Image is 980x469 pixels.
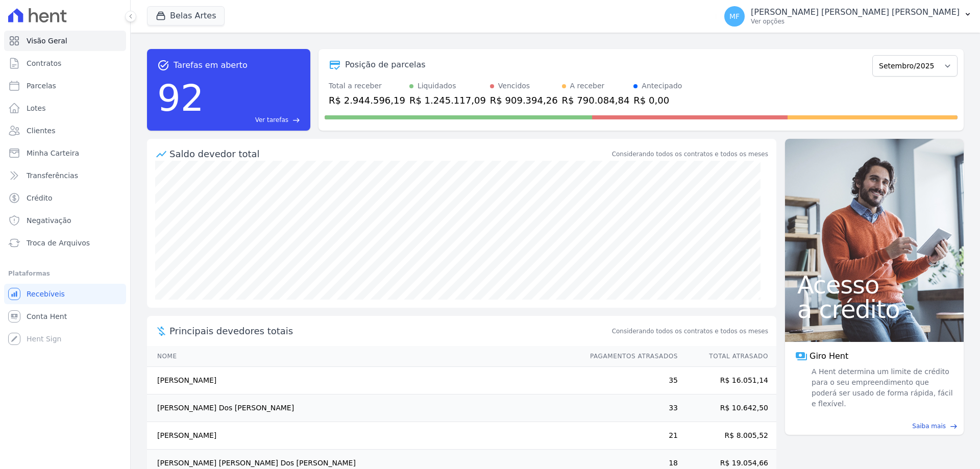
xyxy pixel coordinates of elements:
[4,76,126,96] a: Parcelas
[169,147,610,161] div: Saldo devedor total
[147,394,580,422] td: [PERSON_NAME] Dos [PERSON_NAME]
[4,98,126,118] a: Lotes
[4,233,126,253] a: Troca de Arquivos
[147,346,580,367] th: Nome
[4,120,126,141] a: Clientes
[678,367,776,394] td: R$ 16.051,14
[27,311,67,322] span: Conta Hent
[329,81,405,91] div: Total a receber
[27,238,90,248] span: Troca de Arquivos
[810,366,953,409] span: A Hent determina um limite de crédito para o seu empreendimento que poderá ser usado de forma ráp...
[4,143,126,163] a: Minha Carteira
[751,7,960,17] p: [PERSON_NAME] [PERSON_NAME] [PERSON_NAME]
[580,367,678,394] td: 35
[157,71,204,125] div: 92
[580,394,678,422] td: 33
[678,394,776,422] td: R$ 10.642,50
[797,273,951,297] span: Acesso
[8,267,122,280] div: Plataformas
[4,31,126,51] a: Visão Geral
[797,297,951,322] span: a crédito
[174,59,248,71] span: Tarefas em aberto
[950,423,958,430] span: east
[729,13,740,20] span: MF
[678,422,776,450] td: R$ 8.005,52
[4,188,126,208] a: Crédito
[570,81,605,91] div: A receber
[27,103,46,113] span: Lotes
[633,93,682,107] div: R$ 0,00
[418,81,456,91] div: Liquidados
[147,6,225,26] button: Belas Artes
[147,367,580,394] td: [PERSON_NAME]
[580,346,678,367] th: Pagamentos Atrasados
[27,58,61,68] span: Contratos
[912,422,946,431] span: Saiba mais
[27,81,56,91] span: Parcelas
[27,126,55,136] span: Clientes
[27,215,71,226] span: Negativação
[4,53,126,73] a: Contratos
[27,170,78,181] span: Transferências
[490,93,558,107] div: R$ 909.394,26
[642,81,682,91] div: Antecipado
[580,422,678,450] td: 21
[716,2,980,31] button: MF [PERSON_NAME] [PERSON_NAME] [PERSON_NAME] Ver opções
[169,324,610,338] span: Principais devedores totais
[4,284,126,304] a: Recebíveis
[4,210,126,231] a: Negativação
[157,59,169,71] span: task_alt
[678,346,776,367] th: Total Atrasado
[498,81,530,91] div: Vencidos
[27,36,67,46] span: Visão Geral
[208,115,300,125] a: Ver tarefas east
[27,193,53,203] span: Crédito
[27,289,65,299] span: Recebíveis
[4,165,126,186] a: Transferências
[612,150,768,159] div: Considerando todos os contratos e todos os meses
[27,148,79,158] span: Minha Carteira
[292,116,300,124] span: east
[4,306,126,327] a: Conta Hent
[612,327,768,336] span: Considerando todos os contratos e todos os meses
[810,350,848,362] span: Giro Hent
[147,422,580,450] td: [PERSON_NAME]
[562,93,630,107] div: R$ 790.084,84
[255,115,288,125] span: Ver tarefas
[791,422,958,431] a: Saiba mais east
[345,59,426,71] div: Posição de parcelas
[409,93,486,107] div: R$ 1.245.117,09
[329,93,405,107] div: R$ 2.944.596,19
[751,17,960,26] p: Ver opções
